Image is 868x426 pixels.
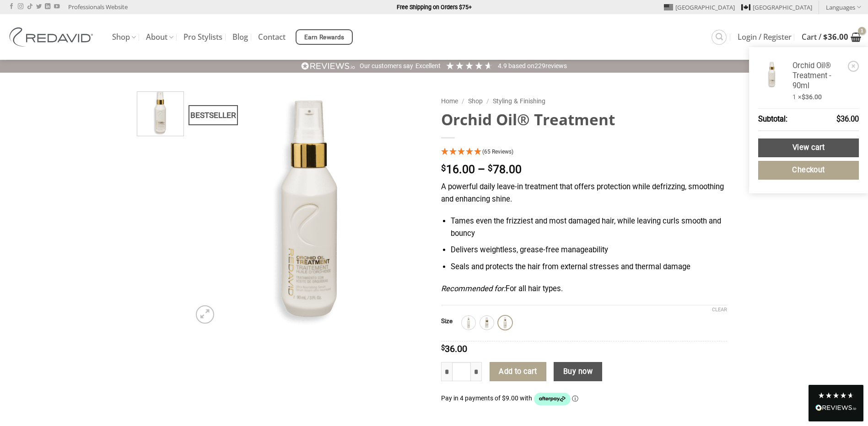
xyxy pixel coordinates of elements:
[463,317,474,329] img: 250ml
[441,362,452,381] input: Reduce quantity of Orchid Oil® Treatment
[793,61,845,91] a: Orchid Oil® Treatment - 90ml
[554,362,602,381] button: Buy now
[488,163,522,176] bdi: 78.00
[441,163,475,176] bdi: 16.00
[481,317,493,329] img: 30ml
[815,405,857,411] img: REVIEWS.io
[441,96,727,106] nav: Breadcrumb
[441,146,727,159] div: 4.95 Stars - 65 Reviews
[823,32,848,42] bdi: 36.00
[45,4,50,10] a: Follow on LinkedIn
[9,4,14,10] a: Follow on Facebook
[471,362,482,381] input: Increase quantity of Orchid Oil® Treatment
[802,33,848,41] span: Cart /
[183,29,222,45] a: Pro Stylists
[451,261,727,273] li: Seals and protects the hair from external stresses and thermal damage
[490,362,546,381] button: Add to cart
[451,244,727,256] li: Delivers weightless, grease-free manageability
[112,28,136,46] a: Shop
[809,385,863,421] div: Read All Reviews
[712,30,727,45] a: Search
[758,161,859,180] a: Checkout
[486,97,489,105] span: /
[836,115,841,123] span: $
[738,33,792,41] span: Login / Register
[441,318,453,325] label: Size
[397,4,472,11] strong: Free Shipping on Orders $75+
[36,4,42,10] a: Follow on Twitter
[848,61,859,72] a: Remove Orchid Oil® Treatment - 90ml from cart
[441,97,458,105] a: Home
[802,93,805,101] span: $
[258,29,286,45] a: Contact
[296,29,353,45] a: Earn Rewards
[758,113,787,126] strong: Subtotal:
[836,115,859,123] bdi: 36.00
[488,164,493,173] span: $
[415,62,441,71] div: Excellent
[441,284,506,293] em: Recommended for:
[190,91,427,328] img: REDAVID Orchid Oil Treatment 1
[545,62,567,69] span: reviews
[445,61,493,70] div: 4.91 Stars
[441,343,467,354] bdi: 36.00
[18,4,23,10] a: Follow on Instagram
[758,138,859,157] a: View cart
[534,62,545,69] span: 229
[493,97,545,105] a: Styling & Finishing
[468,97,483,105] a: Shop
[441,181,727,205] p: A powerful daily leave-in treatment that offers protection while defrizzing, smoothing and enhanc...
[793,93,822,101] span: 1 ×
[232,29,248,45] a: Blog
[146,28,173,46] a: About
[7,27,98,47] img: REDAVID Salon Products | United States
[441,283,727,295] p: For all hair types.
[27,4,32,10] a: Follow on TikTok
[441,164,446,173] span: $
[826,0,861,14] a: Languages
[196,305,214,324] a: Zoom
[741,0,812,14] a: [GEOGRAPHIC_DATA]
[664,0,735,14] a: [GEOGRAPHIC_DATA]
[137,90,183,136] img: REDAVID Orchid Oil Treatment 90ml
[482,149,513,155] span: (65 Reviews)
[441,394,534,402] span: Pay in 4 payments of $9.00 with
[499,317,511,329] img: 90ml
[452,362,471,381] input: Product quantity
[823,32,828,42] span: $
[441,345,445,351] span: $
[802,27,861,47] a: View cart
[462,97,464,105] span: /
[304,32,345,43] span: Earn Rewards
[802,93,822,101] bdi: 36.00
[478,163,485,176] span: –
[508,62,534,69] span: Based on
[738,29,792,45] a: Login / Register
[301,62,355,70] img: REVIEWS.io
[451,215,727,240] li: Tames even the frizziest and most damaged hair, while leaving curls smooth and bouncy
[360,62,413,71] div: Our customers say
[54,4,59,10] a: Follow on YouTube
[572,394,578,402] a: Information - Opens a dialog
[815,403,857,415] div: Read All Reviews
[712,307,727,313] a: Clear options
[498,62,508,69] span: 4.9
[818,392,854,399] div: 4.8 Stars
[441,110,727,129] h1: Orchid Oil® Treatment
